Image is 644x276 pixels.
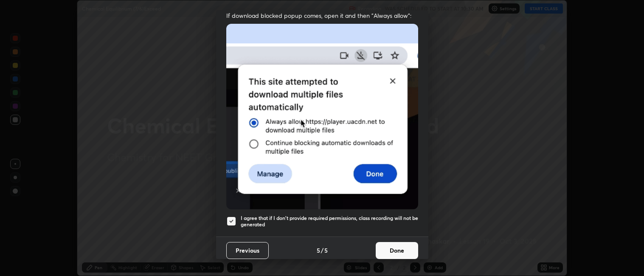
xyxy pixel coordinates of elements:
h4: 5 [324,246,328,255]
button: Done [376,242,418,259]
h4: / [321,246,323,255]
img: downloads-permission-blocked.gif [226,24,418,209]
button: Previous [226,242,269,259]
h5: I agree that if I don't provide required permissions, class recording will not be generated [241,215,418,228]
h4: 5 [317,246,320,255]
span: If download blocked popup comes, open it and then "Always allow": [226,11,418,20]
